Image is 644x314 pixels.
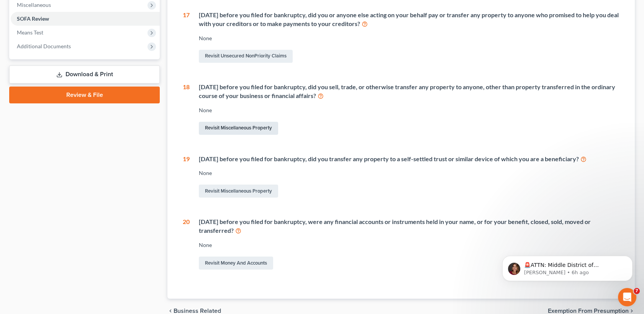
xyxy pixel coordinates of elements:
div: [DATE] before you filed for bankruptcy, were any financial accounts or instruments held in your n... [199,218,619,235]
span: Additional Documents [17,43,71,49]
iframe: Intercom live chat [618,288,636,306]
a: SOFA Review [11,12,160,26]
a: Download & Print [9,65,160,83]
span: SOFA Review [17,15,49,22]
div: 19 [183,155,190,200]
span: Miscellaneous [17,2,51,8]
div: None [199,34,619,42]
div: [DATE] before you filed for bankruptcy, did you or anyone else acting on your behalf pay or trans... [199,11,619,28]
div: [DATE] before you filed for bankruptcy, did you sell, trade, or otherwise transfer any property t... [199,83,619,100]
a: Review & File [9,87,160,103]
div: None [199,106,619,114]
button: chevron_left Business Related [167,308,221,314]
span: Business Related [174,308,221,314]
div: 20 [183,218,190,271]
i: chevron_right [629,308,635,314]
a: Revisit Money and Accounts [199,257,273,270]
span: Exemption from Presumption [548,308,629,314]
div: 18 [183,83,190,136]
button: Exemption from Presumption chevron_right [548,308,635,314]
a: Revisit Unsecured NonPriority Claims [199,50,293,63]
div: [DATE] before you filed for bankruptcy, did you transfer any property to a self-settled trust or ... [199,155,619,164]
a: Revisit Miscellaneous Property [199,185,278,198]
a: Revisit Miscellaneous Property [199,122,278,135]
div: None [199,241,619,249]
div: 17 [183,11,190,64]
span: 7 [634,288,640,294]
div: None [199,169,619,177]
iframe: Intercom notifications message [491,240,644,293]
span: Means Test [17,29,43,36]
i: chevron_left [167,308,174,314]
